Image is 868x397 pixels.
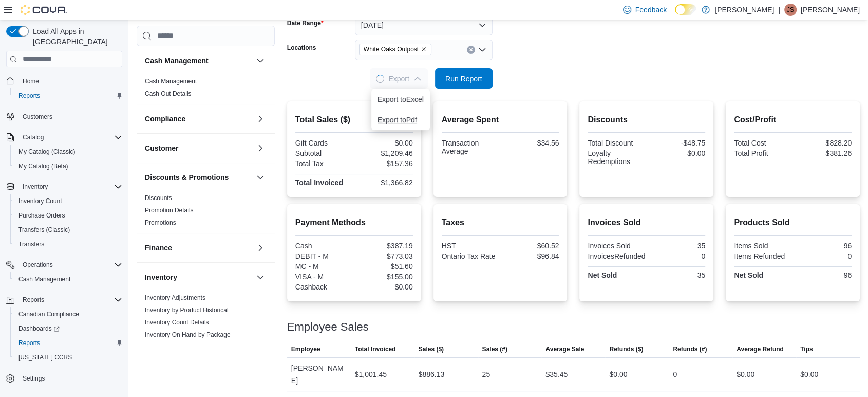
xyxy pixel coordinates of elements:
[145,143,252,153] button: Customer
[254,242,267,254] button: Finance
[295,283,352,291] div: Cashback
[10,194,126,208] button: Inventory Count
[442,139,498,155] div: Transaction Average
[10,208,126,223] button: Purchase Orders
[295,149,352,157] div: Subtotal
[14,146,80,158] a: My Catalog (Classic)
[21,5,67,15] img: Cova
[445,74,482,84] span: Run Report
[23,77,39,85] span: Home
[14,238,48,250] a: Transfers
[295,216,413,229] h2: Payment Methods
[14,89,122,102] span: Reports
[14,224,122,236] span: Transfers (Classic)
[18,131,122,143] span: Catalog
[675,15,675,15] span: Dark Mode
[10,307,126,321] button: Canadian Compliance
[18,197,62,205] span: Inventory Count
[18,240,44,248] span: Transfers
[355,15,493,35] button: [DATE]
[649,139,705,147] div: -$48.75
[14,322,122,335] span: Dashboards
[14,160,72,172] a: My Catalog (Beta)
[588,242,644,250] div: Invoices Sold
[145,114,185,124] h3: Compliance
[18,372,49,385] a: Settings
[10,336,126,350] button: Reports
[287,321,369,333] h3: Employee Sales
[673,368,677,381] div: 0
[145,272,177,282] h3: Inventory
[14,351,122,364] span: Washington CCRS
[734,252,790,260] div: Items Refunded
[355,345,396,353] span: Total Invoiced
[649,149,705,157] div: $0.00
[10,237,126,251] button: Transfers
[295,262,352,270] div: MC - M
[295,242,352,250] div: Cash
[649,252,705,260] div: 0
[14,89,44,102] a: Reports
[635,5,667,15] span: Feedback
[254,271,267,283] button: Inventory
[145,56,252,66] button: Cash Management
[734,216,852,229] h2: Products Sold
[18,181,122,193] span: Inventory
[734,242,790,250] div: Items Sold
[23,113,52,121] span: Customers
[442,114,559,126] h2: Average Spent
[370,68,427,89] button: LoadingExport
[355,368,387,381] div: $1,001.45
[588,114,705,126] h2: Discounts
[10,272,126,286] button: Cash Management
[14,146,122,158] span: My Catalog (Classic)
[145,194,172,202] a: Discounts
[14,337,122,349] span: Reports
[734,149,790,157] div: Total Profit
[295,159,352,168] div: Total Tax
[356,178,412,187] div: $1,366.82
[10,350,126,365] button: [US_STATE] CCRS
[254,171,267,184] button: Discounts & Promotions
[649,271,705,279] div: 35
[254,55,267,67] button: Cash Management
[734,271,763,279] strong: Net Sold
[23,374,45,383] span: Settings
[10,159,126,173] button: My Catalog (Beta)
[419,368,445,381] div: $886.13
[2,109,126,124] button: Customers
[419,345,444,353] span: Sales ($)
[23,183,48,191] span: Inventory
[545,368,568,381] div: $35.45
[145,294,205,301] a: Inventory Adjustments
[467,46,475,54] button: Clear input
[18,75,122,87] span: Home
[359,44,431,55] span: White Oaks Outpost
[502,252,559,260] div: $96.84
[18,148,76,156] span: My Catalog (Classic)
[801,4,860,16] p: [PERSON_NAME]
[356,273,412,281] div: $155.00
[442,252,498,260] div: Ontario Tax Rate
[588,216,705,229] h2: Invoices Sold
[14,322,64,335] a: Dashboards
[375,74,385,83] span: Loading
[23,261,53,269] span: Operations
[356,139,412,147] div: $0.00
[145,331,231,339] span: Inventory On Hand by Package
[23,296,44,304] span: Reports
[145,294,205,302] span: Inventory Adjustments
[442,216,559,229] h2: Taxes
[29,26,122,47] span: Load All Apps in [GEOGRAPHIC_DATA]
[145,272,252,282] button: Inventory
[18,310,79,318] span: Canadian Compliance
[23,133,44,141] span: Catalog
[356,283,412,291] div: $0.00
[145,243,172,253] h3: Finance
[2,74,126,88] button: Home
[609,368,627,381] div: $0.00
[545,345,584,353] span: Average Sale
[502,242,559,250] div: $60.52
[18,162,68,170] span: My Catalog (Beta)
[18,92,40,100] span: Reports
